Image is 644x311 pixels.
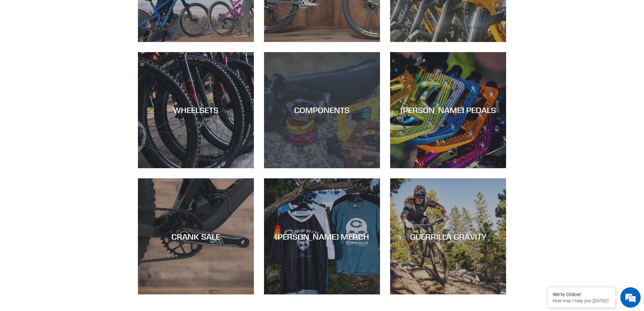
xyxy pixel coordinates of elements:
div: GUERRILLA GRAVITY [390,231,506,241]
a: COMPONENTS [264,52,380,168]
a: CRANK SALE [138,178,254,294]
a: WHEELSETS [138,52,254,168]
div: [PERSON_NAME] PEDALS [390,105,506,115]
div: CRANK SALE [138,231,254,241]
a: [PERSON_NAME] PEDALS [390,52,506,168]
div: [PERSON_NAME] MERCH [264,231,380,241]
p: How may I help you today? [553,298,610,303]
a: [PERSON_NAME] MERCH [264,178,380,294]
div: WHEELSETS [138,105,254,115]
a: GUERRILLA GRAVITY [390,178,506,294]
div: COMPONENTS [264,105,380,115]
div: We're Online! [553,292,610,297]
